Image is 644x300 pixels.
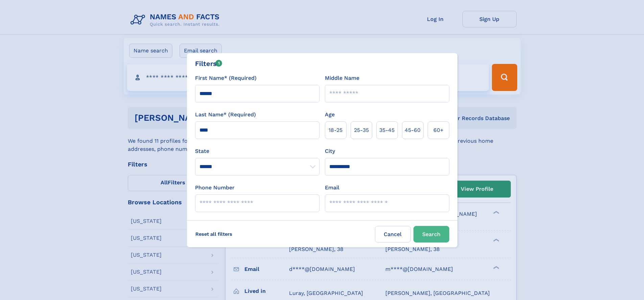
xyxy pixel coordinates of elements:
label: Age [325,111,335,119]
label: Middle Name [325,74,359,82]
span: 25‑35 [354,126,369,134]
label: Email [325,184,339,192]
div: Filters [195,59,222,69]
span: 45‑60 [405,126,421,134]
button: Search [413,226,449,243]
span: 60+ [433,126,444,134]
label: Last Name* (Required) [195,111,256,119]
label: State [195,147,319,155]
label: Reset all filters [191,226,237,242]
label: Cancel [375,226,411,243]
label: First Name* (Required) [195,74,257,82]
label: City [325,147,335,155]
span: 18‑25 [329,126,342,134]
label: Phone Number [195,184,235,192]
span: 35‑45 [379,126,395,134]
